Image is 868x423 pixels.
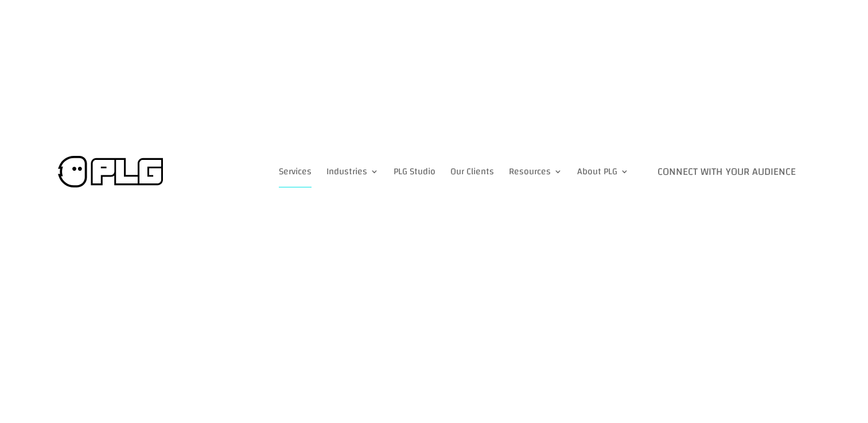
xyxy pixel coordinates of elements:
[577,156,629,187] a: About PLG
[644,156,809,187] a: Connect with Your Audience
[279,156,312,187] a: Services
[326,156,379,187] a: Industries
[509,156,562,187] a: Resources
[450,156,494,187] a: Our Clients
[394,156,435,187] a: PLG Studio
